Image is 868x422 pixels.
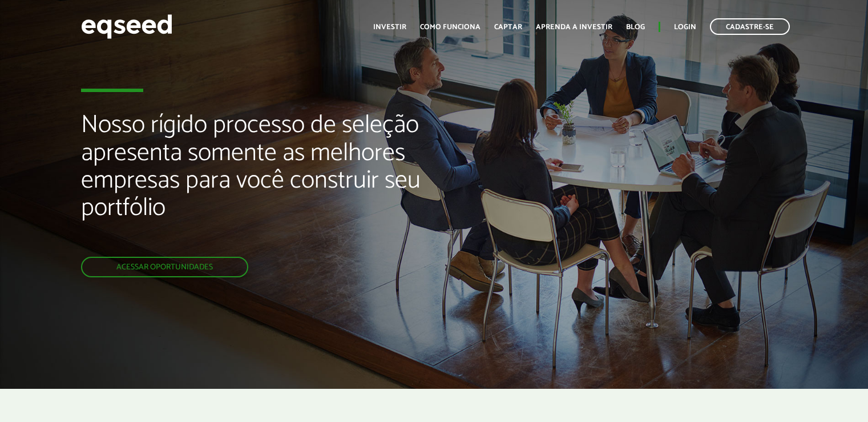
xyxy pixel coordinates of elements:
img: EqSeed [81,11,172,42]
h2: Nosso rígido processo de seleção apresenta somente as melhores empresas para você construir seu p... [81,112,498,257]
a: Blog [626,23,645,31]
a: Login [674,23,696,31]
a: Investir [373,23,406,31]
a: Acessar oportunidades [81,257,248,277]
a: Cadastre-se [710,18,790,35]
a: Aprenda a investir [536,23,612,31]
a: Como funciona [420,23,481,31]
a: Captar [494,23,522,31]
